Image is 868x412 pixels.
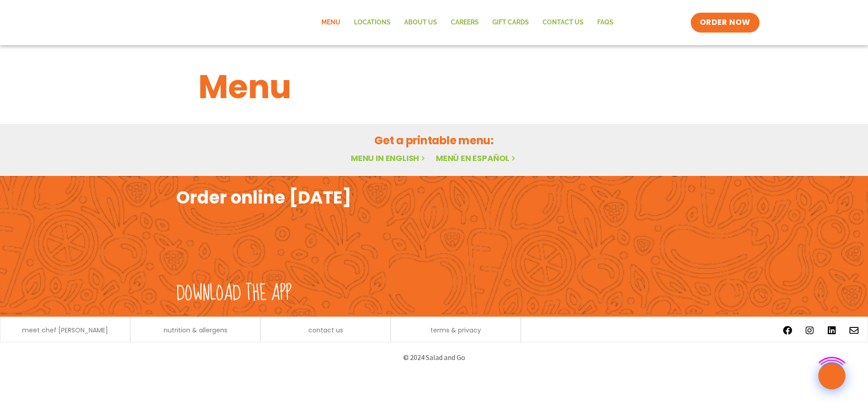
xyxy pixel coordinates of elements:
a: Menu in English [351,152,427,164]
a: About Us [397,12,444,33]
a: Careers [444,12,486,33]
a: contact us [308,327,343,333]
a: GIFT CARDS [486,12,536,33]
p: © 2024 Salad and Go [181,351,687,364]
span: ORDER NOW [700,17,750,28]
img: appstore [436,213,559,280]
a: Menú en español [436,152,517,164]
h2: Order online [DATE] [176,186,351,208]
img: google_play [569,213,692,280]
h2: Download the app [176,281,292,306]
a: ORDER NOW [691,13,759,33]
a: Menu [315,12,347,33]
a: meet chef [PERSON_NAME] [22,327,108,333]
h2: Get a printable menu: [198,133,670,148]
img: fork [176,208,312,276]
img: new-SAG-logo-768×292 [108,5,244,41]
a: FAQs [590,12,620,33]
a: terms & privacy [430,327,481,333]
a: Contact Us [536,12,590,33]
nav: Menu [315,12,620,33]
a: Locations [347,12,397,33]
a: nutrition & allergens [164,327,227,333]
h1: Menu [198,62,670,111]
